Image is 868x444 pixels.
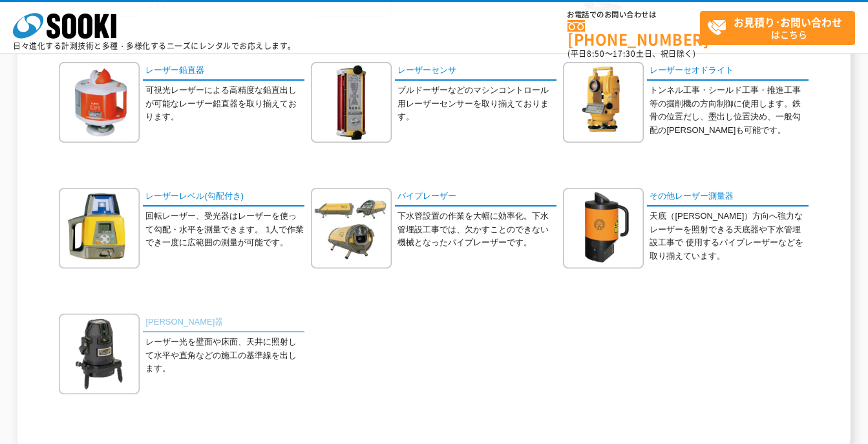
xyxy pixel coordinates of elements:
[707,12,854,44] span: はこちら
[567,20,700,46] a: [PHONE_NUMBER]
[563,188,644,268] img: その他レーザー測量器
[397,210,556,250] p: 下水管設置の作業を大幅に効率化。下水管埋設工事では、欠かすことのできない機械となったパイプレーザーです。
[567,11,700,19] span: お電話でのお問い合わせは
[311,62,392,143] img: レーザーセンサ
[650,84,809,137] p: トンネル工事・シールド工事・推進工事等の掘削機の方向制御に使用します。鉄骨の位置だし、墨出し位置決め、一般勾配の[PERSON_NAME]も可能です。
[395,62,556,81] a: レーザーセンサ
[567,48,695,59] span: (平日 ～ 土日、祝日除く)
[395,188,556,207] a: パイプレーザー
[734,14,842,30] strong: お見積り･お問い合わせ
[700,11,855,45] a: お見積り･お問い合わせはこちら
[13,42,296,50] p: 日々進化する計測技術と多種・多様化するニーズにレンタルでお応えします。
[143,314,304,332] a: [PERSON_NAME]器
[59,62,140,143] img: レーザー鉛直器
[647,188,809,207] a: その他レーザー測量器
[647,62,809,81] a: レーザーセオドライト
[145,210,304,250] p: 回転レーザー、受光器はレーザーを使って勾配・水平を測量できます。 1人で作業でき一度に広範囲の測量が可能です。
[143,188,304,207] a: レーザーレベル(勾配付き)
[59,188,140,268] img: レーザーレベル(勾配付き)
[397,84,556,124] p: ブルドーザーなどのマシンコントロール用レーザーセンサーを取り揃えております。
[145,84,304,124] p: 可視光レーザーによる高精度な鉛直出しが可能なレーザー鉛直器を取り揃えております。
[311,188,392,268] img: パイプレーザー
[143,62,304,81] a: レーザー鉛直器
[563,62,644,143] img: レーザーセオドライト
[587,48,605,59] span: 8:50
[650,210,809,263] p: 天底（[PERSON_NAME]）方向へ強力なレーザーを照射できる天底器や下水管埋設工事で 使用するパイプレーザーなどを取り揃えています。
[145,336,304,376] p: レーザー光を壁面や床面、天井に照射して水平や直角などの施工の基準線を出します。
[59,314,140,394] img: 墨出器
[613,48,636,59] span: 17:30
